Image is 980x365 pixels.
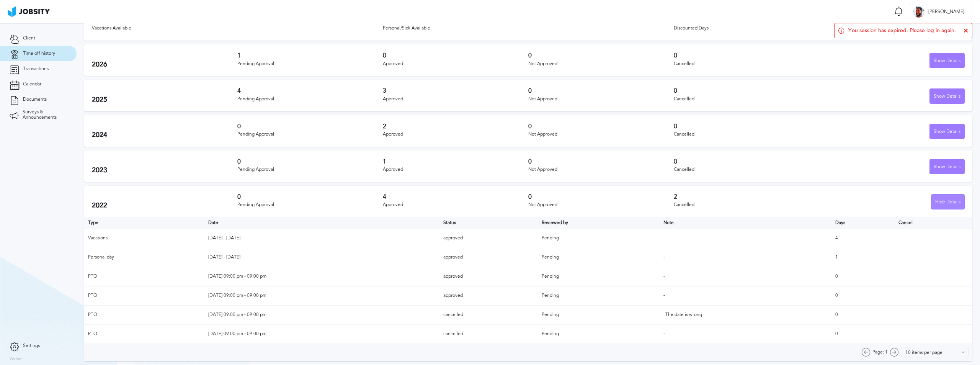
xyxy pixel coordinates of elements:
[913,6,924,18] div: A
[23,66,49,72] span: Transactions
[10,357,24,362] label: Version:
[674,193,819,200] h3: 2
[92,96,237,104] h2: 2025
[674,26,965,31] div: Discounted Days
[674,52,819,59] h3: 0
[84,217,204,229] th: Type
[84,229,204,248] td: Vacations
[674,17,965,24] h3: 0
[439,286,538,305] td: approved
[663,273,665,279] span: -
[528,167,674,172] div: Not Approved
[528,87,674,94] h3: 0
[542,293,559,298] span: Pending
[23,97,47,102] span: Documents
[872,350,888,355] span: Page: 1
[831,324,894,344] td: 0
[663,235,665,241] span: -
[237,61,383,67] div: Pending Approval
[528,193,674,200] h3: 0
[831,305,894,324] td: 0
[92,26,383,31] div: Vacations Available
[930,89,964,104] div: Show Details
[383,87,528,94] h3: 3
[84,248,204,267] td: Personal day
[84,324,204,344] td: PTO
[204,286,439,305] td: [DATE] 09:00 pm - 09:00 pm
[92,61,237,69] h2: 2026
[23,36,35,41] span: Client
[663,254,665,260] span: -
[674,123,819,130] h3: 0
[528,202,674,208] div: Not Approved
[237,202,383,208] div: Pending Approval
[528,61,674,67] div: Not Approved
[674,97,819,102] div: Cancelled
[909,4,972,19] button: A[PERSON_NAME]
[237,97,383,102] div: Pending Approval
[383,193,528,200] h3: 4
[237,132,383,137] div: Pending Approval
[204,305,439,324] td: [DATE] 09:00 pm - 09:00 pm
[930,159,964,175] div: Show Details
[383,158,528,165] h3: 1
[383,167,528,172] div: Approved
[542,235,559,241] span: Pending
[84,305,204,324] td: PTO
[674,158,819,165] h3: 0
[237,158,383,165] h3: 0
[528,158,674,165] h3: 0
[237,167,383,172] div: Pending Approval
[848,28,956,34] span: You session has expired. Please log in again.
[528,52,674,59] h3: 0
[23,110,67,120] span: Surveys & Announcements
[439,324,538,344] td: cancelled
[439,217,538,229] th: Toggle SortBy
[23,82,41,87] span: Calendar
[930,53,964,69] div: Show Details
[204,217,439,229] th: Toggle SortBy
[237,87,383,94] h3: 4
[92,166,237,174] h2: 2023
[831,217,894,229] th: Days
[383,17,674,24] h3: 3
[204,324,439,344] td: [DATE] 09:00 pm - 09:00 pm
[663,331,665,336] span: -
[930,124,964,139] div: Show Details
[92,17,383,24] h3: 11
[84,267,204,286] td: PTO
[542,254,559,260] span: Pending
[528,123,674,130] h3: 0
[237,193,383,200] h3: 0
[204,267,439,286] td: [DATE] 09:00 pm - 09:00 pm
[674,61,819,67] div: Cancelled
[542,331,559,336] span: Pending
[383,132,528,137] div: Approved
[237,52,383,59] h3: 1
[204,229,439,248] td: [DATE] - [DATE]
[439,229,538,248] td: approved
[674,132,819,137] div: Cancelled
[383,52,528,59] h3: 0
[929,88,965,104] button: Show Details
[929,124,965,139] button: Show Details
[542,273,559,279] span: Pending
[931,195,964,210] div: Hide Details
[674,167,819,172] div: Cancelled
[383,26,674,31] div: Personal/Sick Available
[929,53,965,68] button: Show Details
[92,201,237,210] h2: 2022
[383,97,528,102] div: Approved
[439,305,538,324] td: cancelled
[383,61,528,67] div: Approved
[831,286,894,305] td: 0
[439,248,538,267] td: approved
[8,6,50,17] img: ab4bad089aa723f57921c736e9817d99.png
[528,132,674,137] div: Not Approved
[528,97,674,102] div: Not Approved
[931,194,965,210] button: Hide Details
[831,229,894,248] td: 4
[924,9,968,15] span: [PERSON_NAME]
[831,267,894,286] td: 0
[929,159,965,174] button: Show Details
